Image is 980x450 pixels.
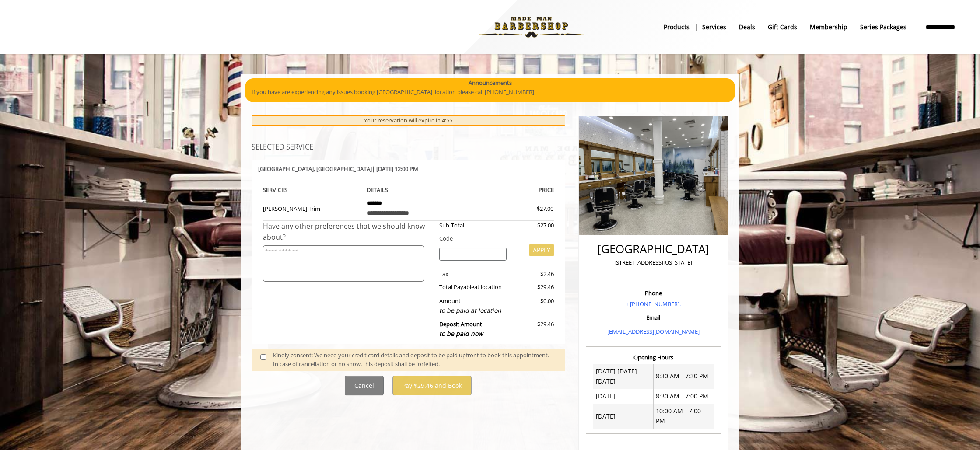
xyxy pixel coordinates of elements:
[607,328,700,335] a: [EMAIL_ADDRESS][DOMAIN_NAME]
[392,376,472,395] button: Pay $29.46 and Book
[588,314,718,321] h3: Email
[513,283,553,292] div: $29.46
[739,22,755,32] b: Deals
[433,297,514,315] div: Amount
[588,243,718,255] h2: [GEOGRAPHIC_DATA]
[505,204,553,213] div: $27.00
[804,21,854,33] a: MembershipMembership
[586,354,721,360] h3: Opening Hours
[252,115,565,126] div: Your reservation will expire in 4:55
[653,404,714,429] td: 10:00 AM - 7:00 PM
[658,21,696,33] a: Productsproducts
[439,320,483,338] b: Deposit Amount
[263,195,360,220] td: [PERSON_NAME] Trim
[696,21,733,33] a: ServicesServices
[702,22,726,32] b: Services
[258,165,418,173] b: [GEOGRAPHIC_DATA] | [DATE] 12:00 PM
[762,21,804,33] a: Gift cardsgift cards
[439,329,483,338] span: to be paid now
[439,306,507,315] div: to be paid at location
[593,364,654,389] td: [DATE] [DATE] [DATE]
[474,283,502,291] span: at location
[314,165,372,173] span: , [GEOGRAPHIC_DATA]
[471,3,591,51] img: Made Man Barbershop logo
[252,87,728,97] p: If you have are experiencing any issues booking [GEOGRAPHIC_DATA] location please call [PHONE_NUM...
[457,185,554,195] th: PRICE
[588,290,718,296] h3: Phone
[860,22,906,32] b: Series packages
[810,22,847,32] b: Membership
[469,78,512,87] b: Announcements
[513,297,553,315] div: $0.00
[433,283,514,292] div: Total Payable
[513,221,553,230] div: $27.00
[768,22,797,32] b: gift cards
[593,389,654,404] td: [DATE]
[653,364,714,389] td: 8:30 AM - 7:30 PM
[664,22,689,32] b: products
[433,221,514,230] div: Sub-Total
[513,320,553,338] div: $29.46
[345,376,384,395] button: Cancel
[854,21,913,33] a: Series packagesSeries packages
[529,244,554,256] button: APPLY
[273,351,556,369] div: Kindly consent: We need your credit card details and deposit to be paid upfront to book this appo...
[263,185,360,195] th: SERVICE
[433,234,554,243] div: Code
[588,258,718,267] p: [STREET_ADDRESS][US_STATE]
[593,404,654,429] td: [DATE]
[360,185,457,195] th: DETAILS
[653,389,714,404] td: 8:30 AM - 7:00 PM
[626,300,681,308] a: + [PHONE_NUMBER].
[252,143,565,151] h3: SELECTED SERVICE
[513,269,553,279] div: $2.46
[284,186,287,194] span: S
[263,221,433,243] div: Have any other preferences that we should know about?
[733,21,762,33] a: DealsDeals
[433,269,514,279] div: Tax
